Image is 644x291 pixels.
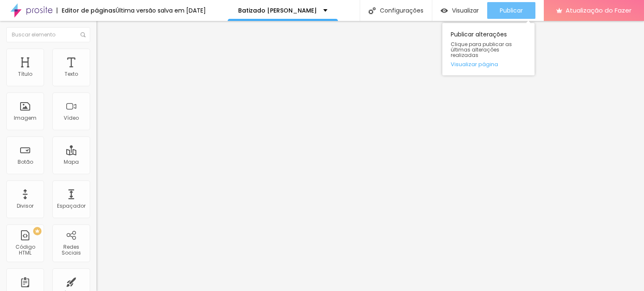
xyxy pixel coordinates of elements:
[62,6,116,15] font: Editor de páginas
[64,158,79,165] font: Mapa
[500,6,523,15] font: Publicar
[18,158,33,165] font: Botão
[369,7,376,14] img: Ícone
[17,202,34,209] font: Divisor
[62,243,81,256] font: Redes Sociais
[487,2,535,19] button: Publicar
[6,27,90,42] input: Buscar elemento
[57,202,86,209] font: Espaçador
[452,6,479,15] font: Visualizar
[238,6,317,15] font: Batizado [PERSON_NAME]
[116,6,206,15] font: Última versão salva em [DATE]
[64,114,79,121] font: Vídeo
[80,32,86,37] img: Ícone
[451,62,526,67] a: Visualizar página
[432,2,487,19] button: Visualizar
[18,70,32,77] font: Título
[451,60,498,68] font: Visualizar página
[441,7,448,14] img: view-1.svg
[566,6,631,15] font: Atualização do Fazer
[16,243,35,256] font: Código HTML
[96,21,644,291] iframe: Editor
[14,114,36,121] font: Imagem
[451,30,507,39] font: Publicar alterações
[65,70,78,77] font: Texto
[380,6,423,15] font: Configurações
[451,41,512,59] font: Clique para publicar as últimas alterações realizadas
